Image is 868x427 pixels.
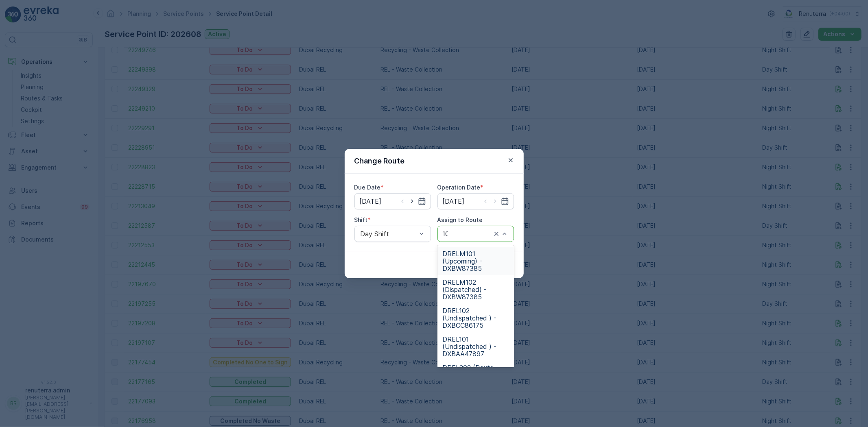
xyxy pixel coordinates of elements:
span: DREL202 (Route Plan) - DXBAA56882 [442,364,509,379]
label: Due Date [354,184,381,191]
span: DRELM101 (Upcoming) - DXBW87385 [442,250,509,272]
label: Operation Date [437,184,481,191]
p: Change Route [354,155,405,167]
input: dd/mm/yyyy [354,193,431,209]
label: Assign to Route [437,216,483,223]
input: dd/mm/yyyy [437,193,514,209]
label: Shift [354,216,368,223]
span: DRELM102 (Dispatched) - DXBW87385 [442,279,509,301]
span: DREL101 (Undispatched ) - DXBAA47897 [442,335,509,357]
span: DREL102 (Undispatched ) - DXBCC86175 [442,307,509,329]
